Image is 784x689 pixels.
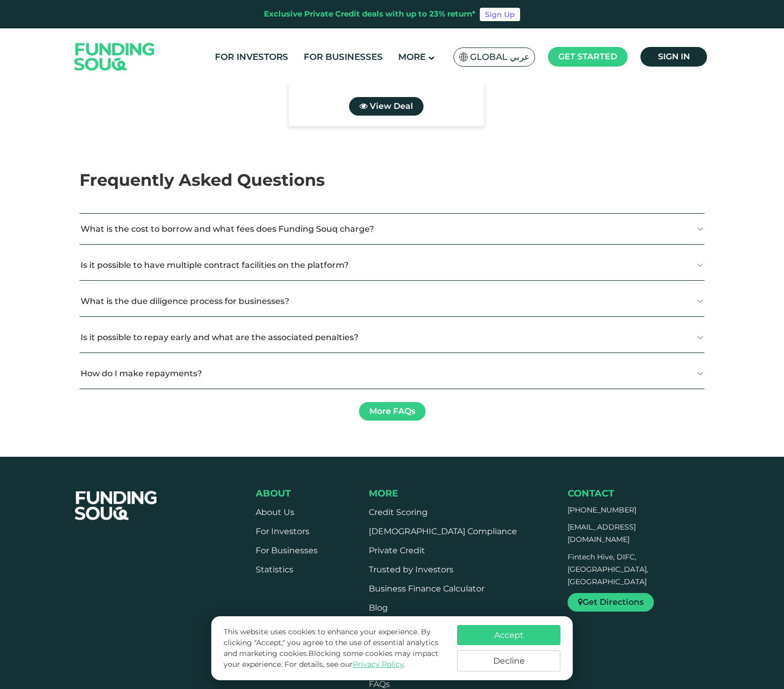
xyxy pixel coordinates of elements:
a: Private Credit [369,546,425,555]
button: What is the cost to borrow and what fees does Funding Souq charge? [80,214,704,244]
div: Exclusive Private Credit deals with up to 23% return* [264,8,476,20]
span: Global عربي [470,51,529,63]
img: FooterLogo [65,478,168,533]
a: Sign in [640,47,707,67]
span: More [398,52,426,62]
a: Credit Scoring [369,507,428,517]
a: [EMAIL_ADDRESS][DOMAIN_NAME] [568,522,636,544]
a: About Us [256,507,294,517]
img: Logo [64,31,165,83]
a: Business Finance Calculator [369,584,484,594]
span: Blocking some cookies may impact your experience. [224,649,438,669]
span: For details, see our . [285,660,405,669]
div: About [256,488,318,499]
span: Get started [558,52,617,61]
a: Sign Up [480,8,520,21]
button: What is the due diligence process for businesses? [80,286,704,316]
span: View Deal [370,101,413,111]
p: Fintech Hive, DIFC, [GEOGRAPHIC_DATA], [GEOGRAPHIC_DATA] [568,551,691,588]
span: Frequently Asked Questions [80,170,325,190]
span: More [369,488,398,499]
button: Is it possible to have multiple contract facilities on the platform? [80,250,704,280]
a: Get Directions [568,593,654,612]
a: For Investors [256,526,309,536]
button: Decline [457,650,560,671]
a: More FAQs [359,402,426,421]
a: For Investors [212,49,291,66]
p: This website uses cookies to enhance your experience. By clicking "Accept," you agree to the use ... [224,627,447,670]
span: Contact [568,488,614,499]
a: Statistics [256,565,293,574]
a: [DEMOGRAPHIC_DATA] Compliance [369,526,517,536]
a: View Deal [349,97,424,116]
a: Blog [369,603,388,613]
a: [PHONE_NUMBER] [568,505,636,515]
button: Accept [457,625,560,645]
a: Privacy Policy [353,660,404,669]
span: Sign in [658,52,690,61]
a: Trusted by Investors [369,565,453,574]
a: FAQs [369,679,390,689]
a: For Businesses [301,49,385,66]
button: How do I make repayments? [80,358,704,389]
button: Is it possible to repay early and what are the associated penalties? [80,322,704,352]
img: SA Flag [459,53,468,61]
a: For Businesses [256,546,318,555]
